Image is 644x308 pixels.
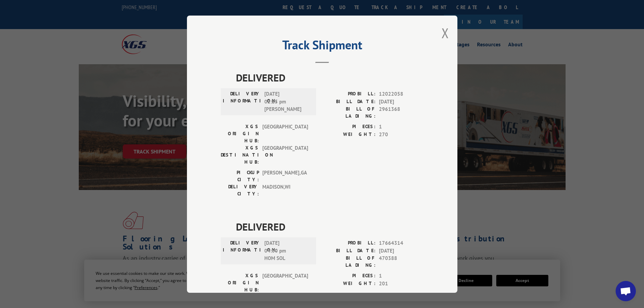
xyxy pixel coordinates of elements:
[223,239,261,262] label: DELIVERY INFORMATION:
[262,183,308,197] span: MADISON , WI
[616,281,636,301] div: Open chat
[221,144,259,166] label: XGS DESTINATION HUB:
[379,98,424,105] span: [DATE]
[322,98,376,105] label: BILL DATE:
[379,123,424,131] span: 1
[236,219,424,234] span: DELIVERED
[322,239,376,247] label: PROBILL:
[262,169,308,183] span: [PERSON_NAME] , GA
[379,280,424,287] span: 201
[322,123,376,131] label: PIECES:
[221,272,259,293] label: XGS ORIGIN HUB:
[442,24,449,42] button: Close modal
[379,90,424,98] span: 12022058
[322,272,376,280] label: PIECES:
[221,183,259,197] label: DELIVERY CITY:
[322,105,376,120] label: BILL OF LADING:
[322,280,376,287] label: WEIGHT:
[379,272,424,280] span: 1
[322,247,376,255] label: BILL DATE:
[379,105,424,120] span: 2961368
[262,272,308,293] span: [GEOGRAPHIC_DATA]
[221,123,259,144] label: XGS ORIGIN HUB:
[236,70,424,85] span: DELIVERED
[223,90,261,113] label: DELIVERY INFORMATION:
[221,169,259,183] label: PICKUP CITY:
[262,144,308,166] span: [GEOGRAPHIC_DATA]
[322,255,376,269] label: BILL OF LADING:
[264,239,310,262] span: [DATE] 04:00 pm HOM SOL
[379,247,424,255] span: [DATE]
[379,131,424,138] span: 270
[221,40,424,53] h2: Track Shipment
[264,90,310,113] span: [DATE] 02:25 pm [PERSON_NAME]
[322,131,376,138] label: WEIGHT:
[262,123,308,144] span: [GEOGRAPHIC_DATA]
[379,255,424,269] span: 470388
[379,239,424,247] span: 17664314
[322,90,376,98] label: PROBILL:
